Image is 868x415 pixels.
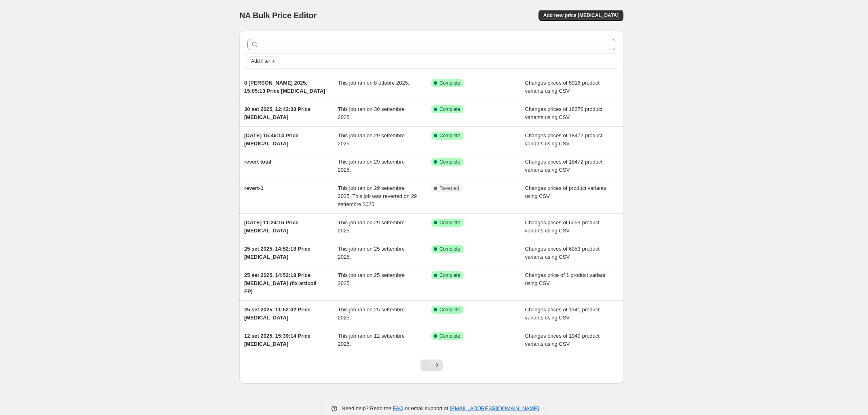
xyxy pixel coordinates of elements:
[338,106,405,120] span: This job ran on 30 settembre 2025.
[338,159,405,173] span: This job ran on 29 settembre 2025.
[338,80,410,86] span: This job ran on 8 ottobre 2025.
[244,132,298,147] span: [DATE] 15:46:14 Price [MEDICAL_DATA]
[439,272,460,279] span: Complete
[338,272,405,286] span: This job ran on 25 settembre 2025.
[244,159,271,165] span: revert total
[439,159,460,165] span: Complete
[525,272,606,286] span: Changes price of 1 product variant using CSV
[525,333,600,347] span: Changes prices of 1949 product variants using CSV
[439,333,460,339] span: Complete
[420,360,443,371] nav: Pagination
[525,306,600,321] span: Changes prices of 1341 product variants using CSV
[338,333,405,347] span: This job ran on 12 settembre 2025.
[338,132,405,147] span: This job ran on 29 settembre 2025.
[338,246,405,260] span: This job ran on 25 settembre 2025.
[239,11,317,20] span: NA Bulk Price Editor
[525,159,603,173] span: Changes prices of 18472 product variants using CSV
[525,80,600,94] span: Changes prices of 5916 product variants using CSV
[439,306,460,313] span: Complete
[393,405,403,411] a: FAQ
[439,106,460,113] span: Complete
[439,185,459,192] span: Reverted
[439,80,460,86] span: Complete
[244,246,310,260] span: 25 set 2025, 14:52:18 Price [MEDICAL_DATA]
[439,219,460,226] span: Complete
[338,219,405,234] span: This job ran on 29 settembre 2025.
[403,405,450,411] span: or email support at
[251,58,270,64] span: Add filter
[244,80,325,94] span: 8 [PERSON_NAME] 2025, 15:05:13 Price [MEDICAL_DATA]
[244,106,310,120] span: 30 set 2025, 12:42:33 Price [MEDICAL_DATA]
[439,246,460,252] span: Complete
[539,10,623,21] button: Add new price [MEDICAL_DATA]
[439,132,460,139] span: Complete
[543,12,619,19] span: Add new price [MEDICAL_DATA]
[525,185,606,199] span: Changes prices of product variants using CSV
[244,272,317,294] span: 25 set 2025, 14:52:18 Price [MEDICAL_DATA] (fix articoli FP)
[525,219,600,234] span: Changes prices of 6053 product variants using CSV
[338,185,417,207] span: This job ran on 29 settembre 2025. This job was reverted on 29 settembre 2025.
[338,306,405,321] span: This job ran on 25 settembre 2025.
[247,56,280,66] button: Add filter
[342,405,393,411] span: Need help? Read the
[244,333,310,347] span: 12 set 2025, 15:39:14 Price [MEDICAL_DATA]
[525,132,603,147] span: Changes prices of 18472 product variants using CSV
[244,219,298,234] span: [DATE] 11:24:16 Price [MEDICAL_DATA]
[244,185,264,191] span: revert-1
[450,405,539,411] a: [EMAIL_ADDRESS][DOMAIN_NAME]
[525,246,600,260] span: Changes prices of 6053 product variants using CSV
[525,106,603,120] span: Changes prices of 16276 product variants using CSV
[244,306,310,321] span: 25 set 2025, 11:52:02 Price [MEDICAL_DATA]
[431,360,443,371] button: Next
